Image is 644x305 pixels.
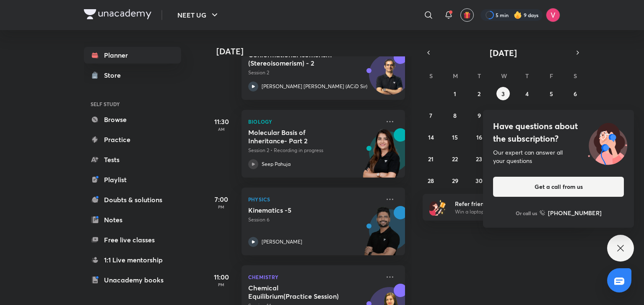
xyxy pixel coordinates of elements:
[428,133,434,141] abbr: September 14, 2025
[493,120,624,145] h4: Have questions about the subscription?
[546,8,560,22] img: Vishwa Desai
[448,152,462,165] button: September 22, 2025
[475,177,483,185] abbr: September 30, 2025
[262,238,302,246] p: [PERSON_NAME]
[84,67,181,84] a: Store
[429,72,433,80] abbr: Sunday
[476,155,482,163] abbr: September 23, 2025
[205,282,238,287] p: PM
[84,171,181,188] a: Playlist
[84,47,181,64] a: Planner
[262,83,367,90] p: [PERSON_NAME] [PERSON_NAME] (ACiD Sir)
[248,194,380,204] p: Physics
[520,87,534,100] button: September 4, 2025
[248,272,380,282] p: Chemistry
[463,11,471,19] img: avatar
[540,208,602,217] a: [PHONE_NUMBER]
[525,72,529,80] abbr: Thursday
[84,231,181,248] a: Free live classes
[448,130,462,144] button: September 15, 2025
[478,90,480,98] abbr: September 2, 2025
[501,90,505,98] abbr: September 3, 2025
[581,120,634,165] img: ttu_illustration_new.svg
[569,109,582,122] button: September 13, 2025
[205,194,238,204] h5: 7:00
[545,87,558,100] button: September 5, 2025
[84,272,181,288] a: Unacademy books
[104,70,126,80] div: Store
[460,8,474,22] button: avatar
[448,174,462,187] button: September 29, 2025
[452,177,458,185] abbr: September 29, 2025
[516,209,537,217] p: Or call us
[84,211,181,228] a: Notes
[473,87,486,100] button: September 2, 2025
[84,151,181,168] a: Tests
[248,206,353,214] h5: Kinematics -5
[428,177,434,185] abbr: September 28, 2025
[501,72,507,80] abbr: Wednesday
[493,177,624,197] button: Get a call from us
[429,112,432,119] abbr: September 7, 2025
[428,155,434,163] abbr: September 21, 2025
[84,252,181,268] a: 1:1 Live mentorship
[550,72,553,80] abbr: Friday
[514,11,522,19] img: streak
[545,109,558,122] button: September 12, 2025
[434,47,572,58] button: [DATE]
[452,155,458,163] abbr: September 22, 2025
[248,51,353,67] h5: Conformational Isomerism (Stereoisomerism) - 2
[478,112,481,119] abbr: September 9, 2025
[84,9,151,21] a: Company Logo
[548,208,602,217] h6: [PHONE_NUMBER]
[369,58,410,99] img: Avatar
[453,112,457,119] abbr: September 8, 2025
[476,133,482,141] abbr: September 16, 2025
[424,152,438,165] button: September 21, 2025
[359,206,405,264] img: unacademy
[359,128,405,186] img: unacademy
[569,87,582,100] button: September 6, 2025
[248,147,380,154] p: Session 2 • Recording in progress
[248,284,353,300] h5: Chemical Equilibrium(Practice Session)
[448,109,462,122] button: September 8, 2025
[574,72,577,80] abbr: Saturday
[248,69,380,76] p: Session 2
[455,208,558,216] p: Win a laptop, vouchers & more
[496,87,510,100] button: September 3, 2025
[84,131,181,148] a: Practice
[473,109,486,122] button: September 9, 2025
[550,90,553,98] abbr: September 5, 2025
[493,148,624,165] div: Our expert can answer all your questions
[429,199,446,216] img: referral
[454,90,456,98] abbr: September 1, 2025
[216,46,413,56] h4: [DATE]
[205,127,238,132] p: AM
[248,128,353,145] h5: Molecular Basis of Inheritance- Part 2
[478,72,481,80] abbr: Tuesday
[205,204,238,209] p: PM
[248,216,380,224] p: Session 6
[262,160,291,168] p: Seep Pahuja
[84,97,181,111] h6: SELF STUDY
[520,109,534,122] button: September 11, 2025
[84,191,181,208] a: Doubts & solutions
[424,130,438,144] button: September 14, 2025
[448,87,462,100] button: September 1, 2025
[84,111,181,128] a: Browse
[424,109,438,122] button: September 7, 2025
[84,9,151,19] img: Company Logo
[453,72,458,80] abbr: Monday
[205,117,238,127] h5: 11:30
[424,174,438,187] button: September 28, 2025
[205,272,238,282] h5: 11:00
[452,133,458,141] abbr: September 15, 2025
[490,47,517,58] span: [DATE]
[455,199,558,208] h6: Refer friends
[574,90,577,98] abbr: September 6, 2025
[473,174,486,187] button: September 30, 2025
[473,152,486,165] button: September 23, 2025
[473,130,486,144] button: September 16, 2025
[248,117,380,127] p: Biology
[496,109,510,122] button: September 10, 2025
